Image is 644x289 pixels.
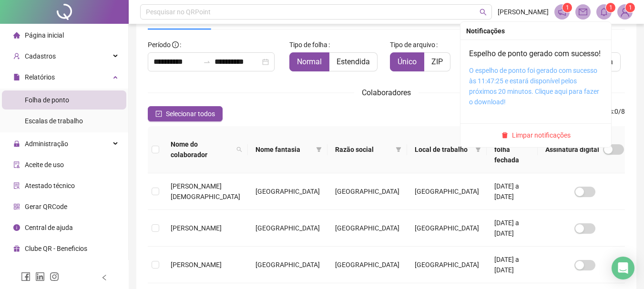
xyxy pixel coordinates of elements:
span: linkedin [35,272,45,281]
span: [PERSON_NAME] [171,224,222,232]
span: Central de ajuda [25,224,73,231]
span: Período [148,41,171,49]
sup: 1 [562,3,572,12]
span: Único [398,57,417,66]
td: [GEOGRAPHIC_DATA] [248,247,327,283]
span: Atestado técnico [25,182,75,189]
span: swap-right [203,58,211,66]
span: search [480,9,487,16]
td: [GEOGRAPHIC_DATA] [407,173,487,210]
button: Limpar notificações [498,130,574,141]
span: qrcode [13,203,20,210]
td: [GEOGRAPHIC_DATA] [248,210,327,247]
span: Nome do colaborador [171,139,233,160]
td: [GEOGRAPHIC_DATA] [327,247,407,283]
span: Administração [25,140,68,148]
a: O espelho de ponto foi gerado com sucesso às 11:47:25 e estará disponível pelos próximos 20 minut... [469,67,599,106]
td: [GEOGRAPHIC_DATA] [327,173,407,210]
span: lock [13,140,20,147]
span: filter [314,142,324,157]
span: Gerar QRCode [25,203,67,210]
span: info-circle [172,41,179,48]
span: check-square [155,110,162,117]
span: to [203,58,211,66]
span: Escalas de trabalho [25,117,83,125]
td: [GEOGRAPHIC_DATA] [248,173,327,210]
span: info-circle [13,224,20,231]
span: Limpar notificações [512,130,571,140]
span: filter [394,142,403,157]
span: ZIP [431,57,443,66]
span: 1 [566,4,569,11]
td: [GEOGRAPHIC_DATA] [407,210,487,247]
td: [DATE] a [DATE] [487,210,538,247]
span: Aceite de uso [25,161,64,169]
span: Clube QR - Beneficios [25,245,87,252]
span: 1 [609,4,613,11]
span: bell [600,8,608,16]
span: Estendida [337,57,370,66]
td: [GEOGRAPHIC_DATA] [327,210,407,247]
sup: 1 [606,3,615,12]
span: Cadastros [25,52,56,60]
span: [PERSON_NAME] [498,7,549,17]
td: [GEOGRAPHIC_DATA] [407,247,487,283]
span: Normal [297,57,322,66]
span: filter [396,147,401,152]
span: delete [501,132,508,139]
span: Tipo de arquivo [390,40,435,50]
button: Selecionar todos [148,106,223,121]
div: Notificações [466,26,605,36]
span: Local de trabalho [415,144,471,155]
img: 86738 [618,5,632,19]
span: gift [13,245,20,252]
span: [PERSON_NAME][DEMOGRAPHIC_DATA] [171,182,240,200]
div: Open Intercom Messenger [612,257,634,279]
span: instagram [50,272,59,281]
span: facebook [21,272,31,281]
span: Folha de ponto [25,96,69,104]
span: file [13,74,20,80]
span: Razão social [335,144,392,155]
a: Espelho de ponto gerado com sucesso! [469,49,601,58]
span: Relatórios [25,73,55,81]
span: user-add [13,53,20,60]
span: [PERSON_NAME] [171,261,222,269]
span: left [101,274,108,281]
td: [DATE] a [DATE] [487,173,538,210]
span: filter [316,147,322,152]
span: filter [473,142,483,157]
td: [DATE] a [DATE] [487,247,538,283]
span: filter [475,147,481,152]
span: Página inicial [25,31,64,39]
span: mail [579,8,587,16]
span: Assinatura digital [545,144,599,155]
span: Nome fantasia [256,144,312,155]
span: search [236,147,242,152]
span: search [235,137,244,162]
th: Última folha fechada [487,126,538,173]
sup: Atualize o seu contato no menu Meus Dados [625,3,635,12]
span: solution [13,182,20,189]
span: notification [558,8,566,16]
span: Tipo de folha [289,40,327,50]
span: 1 [629,4,632,11]
span: audit [13,161,20,168]
span: Colaboradores [362,88,411,97]
span: Selecionar todos [166,109,215,119]
span: home [13,32,20,39]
